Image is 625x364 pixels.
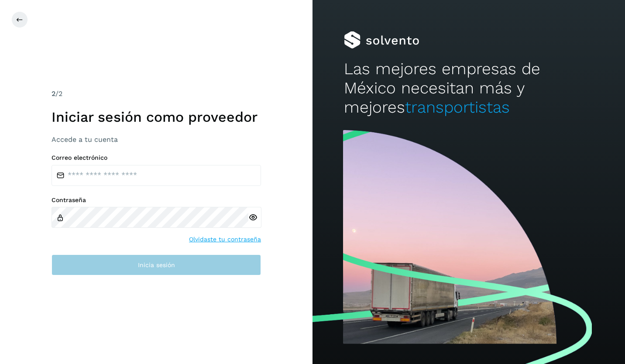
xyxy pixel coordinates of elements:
[405,98,510,117] span: transportistas
[52,154,261,161] label: Correo electrónico
[52,89,261,99] div: /2
[52,135,261,144] h3: Accede a tu cuenta
[52,109,261,125] h1: Iniciar sesión como proveedor
[52,196,261,204] label: Contraseña
[138,262,175,268] span: Inicia sesión
[344,59,594,117] h2: Las mejores empresas de México necesitan más y mejores
[52,89,55,98] span: 2
[52,254,261,275] button: Inicia sesión
[189,235,261,244] a: Olvidaste tu contraseña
